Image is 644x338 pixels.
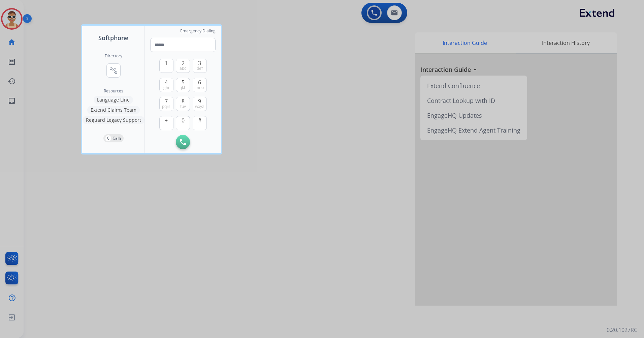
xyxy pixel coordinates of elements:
button: Reguard Legacy Support [83,116,144,124]
button: 1 [159,59,173,73]
button: 0Calls [103,134,124,142]
img: call-button [180,139,186,145]
span: + [165,116,168,124]
span: 6 [198,78,201,86]
button: 0 [176,116,190,130]
span: 7 [165,97,168,105]
span: mno [195,85,204,90]
span: 4 [165,78,168,86]
span: 3 [198,59,201,67]
button: + [159,116,173,130]
p: 0 [105,135,111,141]
h2: Directory [105,53,122,59]
button: Extend Claims Team [87,106,140,114]
span: jkl [181,85,185,90]
button: 3def [193,59,207,73]
span: 8 [182,97,185,105]
span: def [197,66,203,71]
span: 1 [165,59,168,67]
span: Softphone [98,33,128,43]
button: 4ghi [159,78,173,92]
span: Resources [104,88,123,94]
button: # [193,116,207,130]
span: 2 [182,59,185,67]
button: 7pqrs [159,97,173,111]
span: 9 [198,97,201,105]
span: tuv [180,104,186,109]
button: Language Line [94,96,133,104]
button: 8tuv [176,97,190,111]
span: pqrs [162,104,170,109]
p: Calls [112,135,122,141]
span: 0 [182,116,185,124]
button: 9wxyz [193,97,207,111]
button: 6mno [193,78,207,92]
span: wxyz [195,104,204,109]
span: abc [180,66,186,71]
p: 0.20.1027RC [607,326,637,334]
span: # [198,116,201,124]
mat-icon: connect_without_contact [109,66,118,75]
button: 5jkl [176,78,190,92]
span: Emergency Dialing [180,28,216,34]
span: ghi [163,85,169,90]
button: 2abc [176,59,190,73]
span: 5 [182,78,185,86]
